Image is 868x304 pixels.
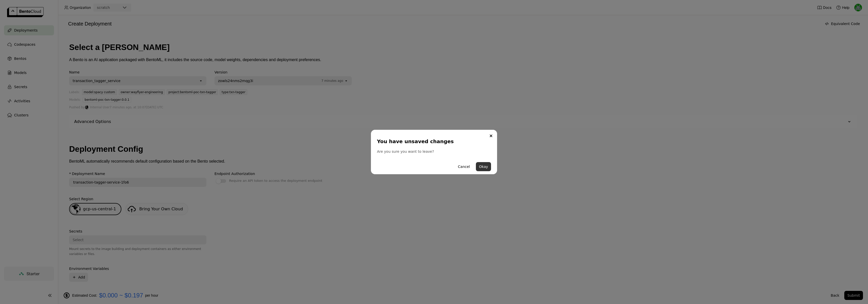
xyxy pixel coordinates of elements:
button: Okay [476,162,491,171]
button: Cancel [455,162,473,171]
div: Are you sure you want to leave? [377,149,491,154]
div: dialog [371,130,497,174]
div: You have unsaved changes [377,138,489,145]
button: Close [488,133,494,139]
